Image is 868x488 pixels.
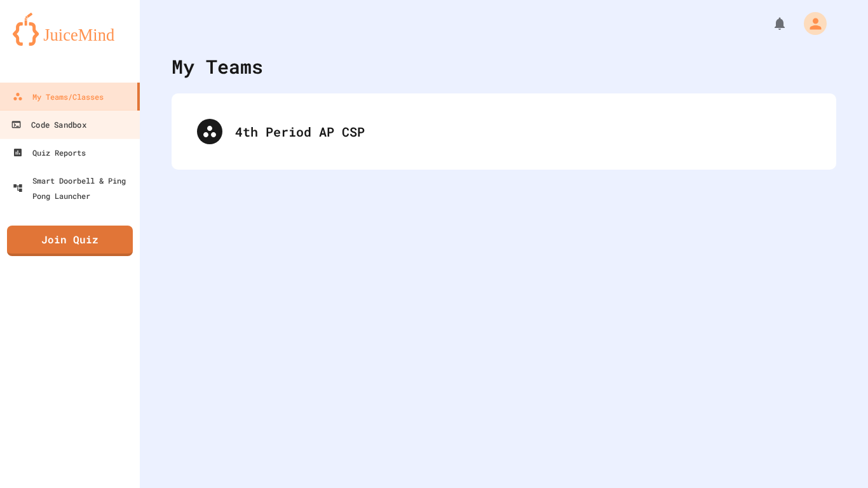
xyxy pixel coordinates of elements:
[13,173,135,203] div: Smart Doorbell & Ping Pong Launcher
[7,226,133,256] a: Join Quiz
[172,52,263,81] div: My Teams
[13,145,86,160] div: Quiz Reports
[235,122,811,141] div: 4th Period AP CSP
[790,9,830,38] div: My Account
[749,13,790,34] div: My Notifications
[11,117,86,133] div: Code Sandbox
[184,106,824,157] div: 4th Period AP CSP
[13,89,104,104] div: My Teams/Classes
[13,13,127,46] img: logo-orange.svg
